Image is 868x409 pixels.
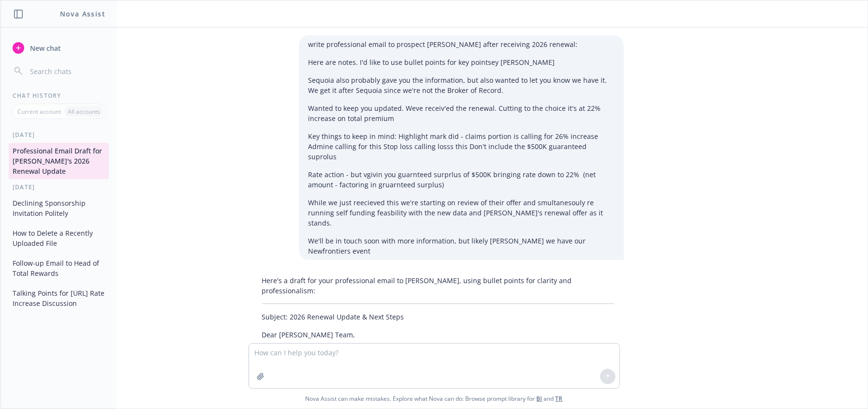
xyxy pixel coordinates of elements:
[309,57,614,67] p: Here are notes. I'd like to use bullet points for key pointsey [PERSON_NAME]
[306,389,563,409] span: Nova Assist can make mistakes. Explore what Nova can do: Browse prompt library for and
[68,107,100,116] p: All accounts
[9,225,109,251] button: How to Delete a Recently Uploaded File
[28,43,61,53] span: New chat
[1,183,117,191] div: [DATE]
[309,103,614,123] p: Wanted to keep you updated. Weve receiv'ed the renewal. Cutting to the choice it's at 22% increas...
[309,197,614,228] p: While we just reecieved this we're starting on review of their offer and smultanesouly re running...
[9,285,109,311] button: Talking Points for [URL] Rate Increase Discussion
[309,39,614,49] p: write professional email to prospect [PERSON_NAME] after receiving 2026 renewal:
[9,143,109,179] button: Professional Email Draft for [PERSON_NAME]'s 2026 Renewal Update
[9,195,109,221] button: Declining Sponsorship Invitation Politely
[309,169,614,190] p: Rate action - but vgivin you guarnteed surprlus of $500K bringing rate down to 22% (net amount - ...
[262,312,614,322] p: Subject: 2026 Renewal Update & Next Steps
[9,39,109,57] button: New chat
[537,394,543,403] a: BI
[1,91,117,100] div: Chat History
[9,255,109,281] button: Follow-up Email to Head of Total Rewards
[17,107,61,116] p: Current account
[309,236,614,256] p: We'll be in touch soon with more information, but likely [PERSON_NAME] we have our Newfrontiers e...
[28,64,105,78] input: Search chats
[60,9,105,19] h1: Nova Assist
[1,131,117,139] div: [DATE]
[309,75,614,95] p: Sequoia also probably gave you the information, but also wanted to let you know we have it. We ge...
[309,131,614,162] p: Key things to keep in mind: Highlight mark did - claims portion is calling for 26% increase Admin...
[262,275,614,296] p: Here's a draft for your professional email to [PERSON_NAME], using bullet points for clarity and ...
[262,330,614,340] p: Dear [PERSON_NAME] Team,
[556,394,563,403] a: TR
